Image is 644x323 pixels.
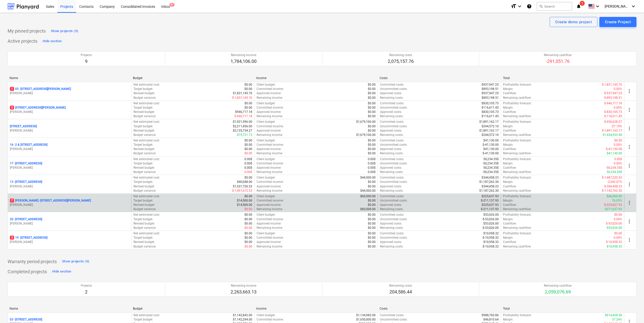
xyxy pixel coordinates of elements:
p: $830,105.73 [482,110,499,114]
p: [PERSON_NAME] [10,203,129,207]
p: Client budget : [257,83,275,87]
p: 1,784,106.00 [231,58,257,64]
p: Approved costs : [380,203,402,207]
p: 76.03% [612,198,622,203]
p: Revised budget : [133,129,155,133]
span: more_vert [626,237,632,243]
button: Show projects (0) [61,258,91,266]
p: 50,234.35$ [607,170,622,174]
p: Budget variance : [133,96,156,100]
p: Margin : [503,106,513,110]
p: $893,198.51 [482,96,499,100]
button: Create Project [599,17,636,27]
p: -291,051.76 [544,58,572,64]
div: Show projects (0) [51,28,78,34]
p: -50,234.35$ [483,161,499,166]
div: Show projects (0) [62,259,89,264]
p: $1,187,262.30 [479,189,499,193]
p: Remaining costs : [380,96,403,100]
p: Client budget : [257,176,275,180]
p: Committed costs : [380,83,404,87]
i: Knowledge base [527,3,532,9]
p: Remaining cashflow : [503,189,531,193]
div: 17 -[STREET_ADDRESS][PERSON_NAME] [10,161,129,170]
p: $0.00 [368,101,376,106]
p: Committed costs : [380,157,404,161]
p: $0.00 [368,180,376,184]
p: $0.00 [368,143,376,147]
div: Create Project [605,19,631,25]
p: Margin : [503,161,513,166]
p: Committed income : [257,87,284,91]
p: Margin : [503,143,513,147]
i: keyboard_arrow_down [630,3,636,9]
p: 16 - 2 & [STREET_ADDRESS] [10,143,47,147]
p: Net estimated cost : [133,138,160,143]
p: Remaining cashflow : [503,96,531,100]
p: $0.00 [368,83,376,87]
p: Remaining income : [257,96,283,100]
p: 0.00$ [368,157,376,161]
p: 19 - [STREET_ADDRESS] [10,236,47,240]
p: Budget variance : [133,151,156,156]
p: Target budget : [133,143,153,147]
p: Approved income : [257,147,281,151]
p: Profitability forecast : [503,83,531,87]
p: $41,130.00 [483,147,499,151]
p: $0.00 [244,101,252,106]
span: search [539,4,543,8]
p: $41,130.00 [483,138,499,143]
p: $-946,717.18 [604,101,622,106]
p: Cashflow : [503,129,517,133]
span: more_vert [626,107,632,113]
p: $1,679,106.00 [356,120,376,124]
p: Remaining costs : [380,151,403,156]
p: Budget variance : [133,189,156,193]
p: Profitability forecast : [503,176,531,180]
p: Target budget : [133,87,153,91]
p: Approved costs : [380,110,402,114]
p: $1,187,262.30 [479,180,499,184]
p: [PERSON_NAME] [10,184,129,189]
p: $116,611.45 [482,106,499,110]
p: $116,611.45 [482,114,499,118]
p: Committed costs : [380,176,404,180]
p: Cashflow : [503,110,517,114]
p: [PERSON_NAME] [10,91,129,95]
p: Committed costs : [380,138,404,143]
p: $344,458.23 [482,184,499,189]
button: Show projects (0) [50,27,79,35]
p: 0.00$ [244,166,252,170]
div: Hide section [43,38,62,44]
span: more_vert [626,126,632,132]
p: $1,891,162.17 [479,129,499,133]
p: Projects [81,53,92,57]
p: Margin : [503,180,513,184]
p: Uncommitted costs : [380,198,407,203]
p: 05 - [STREET_ADDRESS][PERSON_NAME] [10,87,71,91]
div: Income [256,76,376,80]
p: Uncommitted costs : [380,124,407,129]
p: $0.00 [368,110,376,114]
p: $0.00 [368,203,376,207]
p: $0.00 [244,147,252,151]
p: Committed income : [257,124,284,129]
p: 0.00% [614,106,622,110]
p: $244,572.10 [482,124,499,129]
p: 0.00$ [368,170,376,174]
p: Remaining income : [257,189,283,193]
p: Committed income : [257,143,284,147]
p: Budget variance : [133,133,156,137]
button: Search [537,2,572,11]
p: $-116,611.45 [604,114,622,118]
button: Create demo project [550,17,597,27]
p: My pinned projects [8,28,46,34]
p: Approved costs : [380,166,402,170]
p: [STREET_ADDRESS][PERSON_NAME] [10,106,66,110]
p: Revised budget : [133,110,155,114]
p: $-41,130.00 [606,147,622,151]
p: Revised budget : [133,203,155,207]
p: 0.00$ [244,157,252,161]
p: 2,075,157.76 [388,58,414,64]
p: $0.00 [368,151,376,156]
